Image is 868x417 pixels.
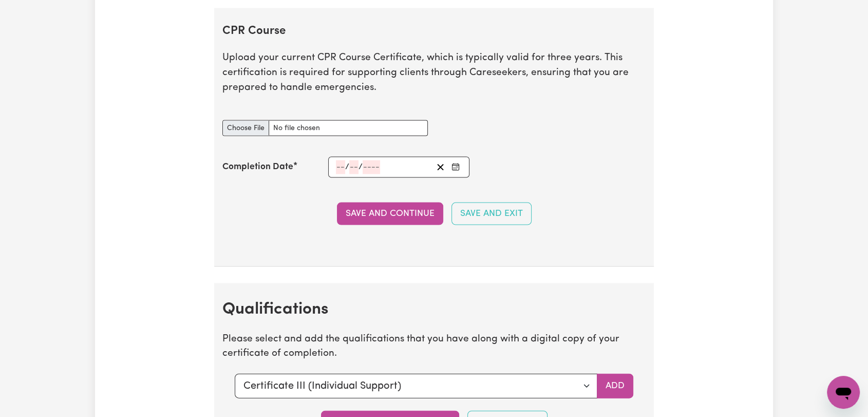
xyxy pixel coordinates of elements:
[222,160,293,174] label: Completion Date
[597,374,633,398] button: Add selected qualification
[363,160,380,174] input: ----
[336,160,345,174] input: --
[358,162,363,172] span: /
[222,51,646,95] p: Upload your current CPR Course Certificate, which is typically valid for three years. This certif...
[222,332,646,362] p: Please select and add the qualifications that you have along with a digital copy of your certific...
[345,162,349,172] span: /
[827,376,860,409] iframe: Button to launch messaging window
[432,160,448,174] button: Clear date
[349,160,358,174] input: --
[448,160,463,174] button: Enter the Completion Date of your CPR Course
[222,300,646,319] h2: Qualifications
[451,203,532,225] button: Save and Exit
[337,203,443,225] button: Save and Continue
[222,25,646,39] h2: CPR Course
